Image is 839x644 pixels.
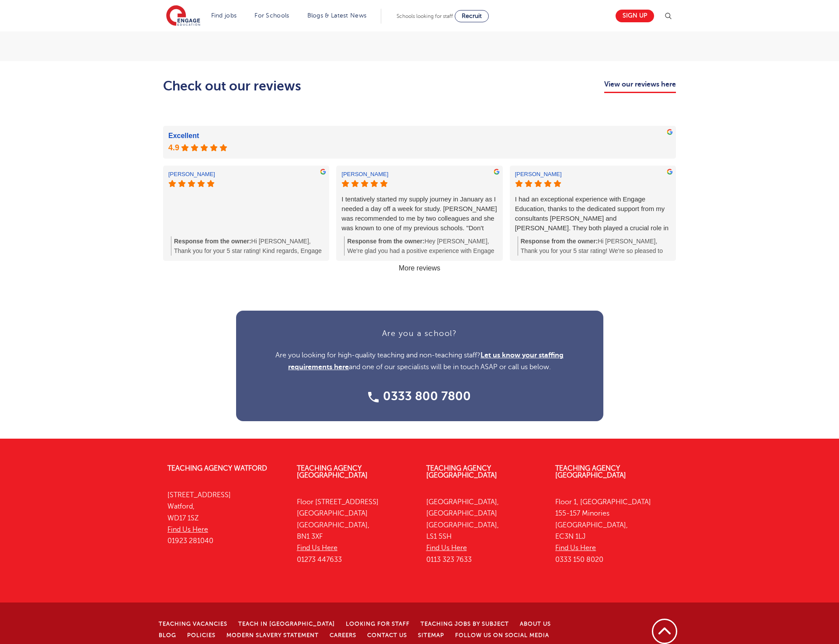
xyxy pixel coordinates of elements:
a: Teaching Agency Watford [167,464,267,472]
b: Response from the owner: [347,238,425,245]
a: For Schools [254,12,289,19]
a: Find Us Here [167,526,208,533]
a: Teaching Agency [GEOGRAPHIC_DATA] [297,464,368,479]
b: Response from the owner: [174,238,251,245]
a: View our reviews here [604,79,676,93]
div: I had an exceptional experience with Engage Education, thanks to the dedicated support from my co... [515,194,671,233]
a: Looking for staff [346,621,410,627]
a: Teaching Agency [GEOGRAPHIC_DATA] [426,464,497,479]
div: Hi [PERSON_NAME], Thank you for your 5 star rating! We're so pleased to hear you've had a positiv... [518,236,671,256]
span: Schools looking for staff [397,13,453,19]
a: Recruit [455,10,489,22]
a: Blogs & Latest News [307,12,367,19]
h2: Check out our reviews [163,79,301,93]
img: Engage Education [166,5,200,27]
a: Follow us on Social Media [455,632,549,638]
p: [STREET_ADDRESS] Watford, WD17 1SZ 01923 281040 [167,489,284,547]
div: Hey [PERSON_NAME], We're glad you had a positive experience with Engage Education. Thanks for you... [344,236,497,256]
a: Sitemap [418,632,444,638]
div: [PERSON_NAME] [341,171,388,178]
div: [PERSON_NAME] [515,171,562,178]
a: Find Us Here [555,544,596,552]
p: Are you looking for high-quality teaching and non-teaching staff? and one of our specialists will... [254,350,586,373]
a: Teaching Agency [GEOGRAPHIC_DATA] [555,464,626,479]
a: More reviews [395,261,444,276]
a: 0333 800 7800 [368,390,471,402]
p: Floor 1, [GEOGRAPHIC_DATA] 155-157 Minories [GEOGRAPHIC_DATA], EC3N 1LJ 0333 150 8020 [555,496,672,565]
h4: Are you a school? [254,328,586,339]
span: Recruit [462,13,482,19]
a: Teach in [GEOGRAPHIC_DATA] [238,621,335,627]
a: Find Us Here [426,544,467,552]
p: [GEOGRAPHIC_DATA], [GEOGRAPHIC_DATA] [GEOGRAPHIC_DATA], LS1 5SH 0113 323 7633 [426,496,543,565]
a: Sign up [616,10,654,22]
div: Hi [PERSON_NAME], Thank you for your 5 star rating! Kind regards, Engage Education [171,236,324,256]
a: Blog [159,632,176,638]
a: Careers [330,632,356,638]
div: I tentatively started my supply journey in January as I needed a day off a week for study. [PERSO... [341,194,497,233]
a: Let us know your staffing requirements here [288,351,564,370]
a: Find jobs [211,12,237,19]
a: Find Us Here [297,544,338,552]
a: Contact Us [367,632,407,638]
a: About Us [520,621,551,627]
b: Response from the owner: [521,238,598,245]
a: Policies [187,632,216,638]
a: Teaching jobs by subject [421,621,509,627]
div: [PERSON_NAME] [168,171,215,178]
p: Floor [STREET_ADDRESS] [GEOGRAPHIC_DATA] [GEOGRAPHIC_DATA], BN1 3XF 01273 447633 [297,496,413,565]
a: Modern Slavery Statement [226,632,319,638]
a: Teaching Vacancies [159,621,227,627]
div: Excellent [168,131,671,141]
